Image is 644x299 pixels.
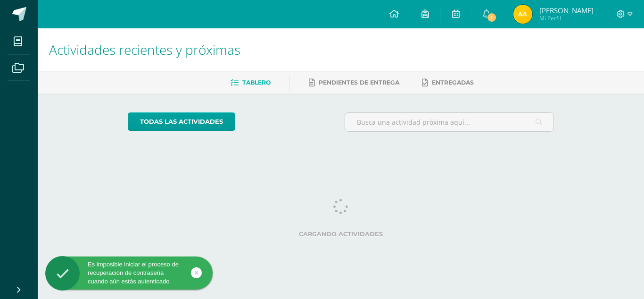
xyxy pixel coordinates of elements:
span: 1 [487,12,497,23]
input: Busca una actividad próxima aquí... [345,113,554,131]
span: Actividades recientes y próximas [49,41,240,59]
a: Pendientes de entrega [309,75,399,90]
span: Entregadas [432,79,474,86]
label: Cargando actividades [128,231,554,238]
span: Tablero [242,79,271,86]
span: Mi Perfil [539,14,594,22]
span: [PERSON_NAME] [539,6,594,15]
div: Es imposible iniciar el proceso de recuperación de contraseña cuando aún estás autenticado [45,260,213,286]
a: todas las Actividades [128,112,235,131]
img: aa06b5c399baf92bf6a13e0bfb13f74e.png [513,5,532,24]
a: Entregadas [422,75,474,90]
span: Pendientes de entrega [319,79,399,86]
a: Tablero [231,75,271,90]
